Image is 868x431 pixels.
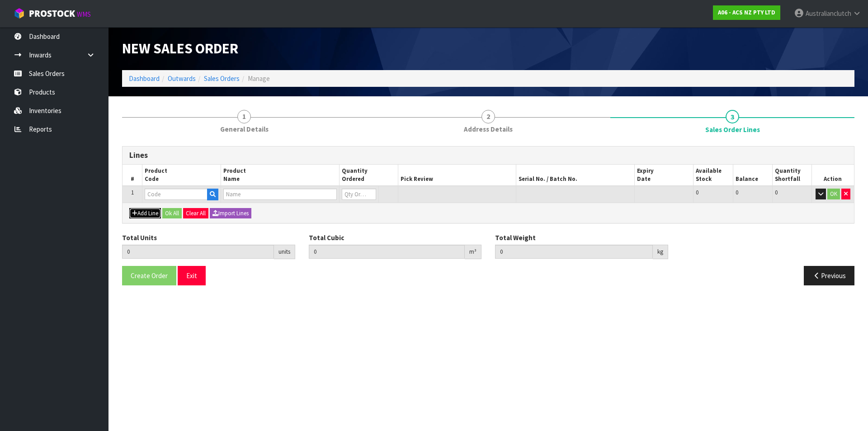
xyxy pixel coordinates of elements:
[465,245,481,259] div: m³
[481,110,495,123] span: 2
[705,125,760,134] span: Sales Order Lines
[142,165,221,186] th: Product Code
[342,189,376,200] input: Qty Ordered
[718,9,775,16] strong: A06 - ACS NZ PTY LTD
[653,245,668,259] div: kg
[145,189,208,200] input: Code
[495,233,536,242] label: Total Weight
[237,110,251,123] span: 1
[806,9,851,18] span: Australianclutch
[516,165,634,186] th: Serial No. / Batch No.
[122,266,176,285] button: Create Order
[131,271,168,280] span: Create Order
[726,110,739,123] span: 3
[775,189,778,196] span: 0
[398,165,516,186] th: Pick Review
[168,74,196,83] a: Outwards
[274,245,295,259] div: units
[223,189,336,200] input: Name
[693,165,733,186] th: Available Stock
[122,139,854,293] span: Sales Order Lines
[827,189,840,199] button: OK
[772,165,811,186] th: Quantity Shortfall
[131,189,134,196] span: 1
[804,266,854,285] button: Previous
[221,165,339,186] th: Product Name
[811,165,854,186] th: Action
[696,189,698,196] span: 0
[183,208,208,219] button: Clear All
[29,8,75,19] span: ProStock
[733,165,772,186] th: Balance
[178,266,206,285] button: Exit
[129,208,161,219] button: Add Line
[122,39,238,57] span: New Sales Order
[129,74,160,83] a: Dashboard
[220,124,269,134] span: General Details
[736,189,738,196] span: 0
[339,165,398,186] th: Quantity Ordered
[464,124,513,134] span: Address Details
[495,245,653,259] input: Total Weight
[77,10,91,19] small: WMS
[309,233,344,242] label: Total Cubic
[210,208,251,219] button: Import Lines
[162,208,182,219] button: Ok All
[309,245,465,259] input: Total Cubic
[204,74,240,83] a: Sales Orders
[248,74,270,83] span: Manage
[122,245,274,259] input: Total Units
[122,233,157,242] label: Total Units
[634,165,693,186] th: Expiry Date
[123,165,142,186] th: #
[14,8,25,19] img: cube-alt.png
[129,151,847,160] h3: Lines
